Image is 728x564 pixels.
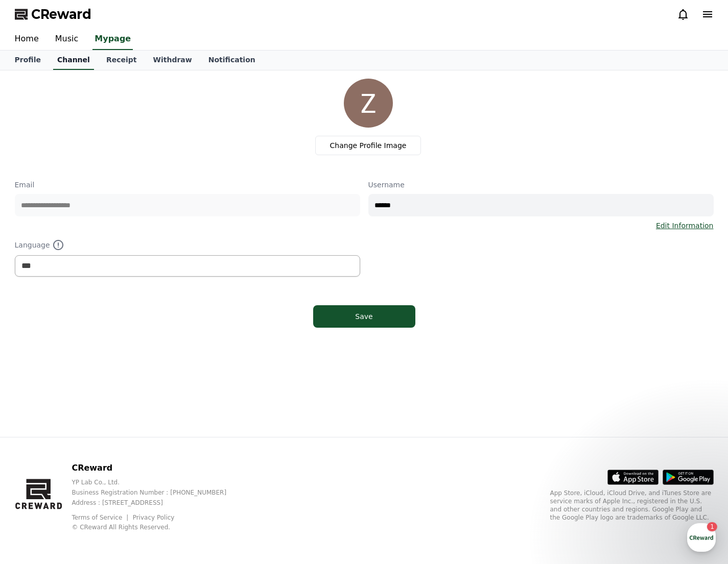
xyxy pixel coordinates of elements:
span: CReward [31,6,91,22]
span: Settings [151,339,176,347]
a: Home [7,29,47,50]
a: Withdraw [145,51,200,70]
a: Music [47,29,87,50]
a: CReward [15,6,91,22]
p: CReward [72,462,243,474]
a: Settings [132,324,196,349]
p: YP Lab Co., Ltd. [72,478,243,486]
p: Username [368,180,714,190]
span: Home [26,339,44,347]
div: Save [334,311,395,322]
p: Email [15,180,360,190]
a: Receipt [98,51,145,70]
p: Address : [STREET_ADDRESS] [72,499,243,507]
a: Home [3,324,67,349]
p: Language [15,239,360,251]
label: Change Profile Image [315,136,421,155]
p: Business Registration Number : [PHONE_NUMBER] [72,488,243,497]
a: Channel [53,51,94,70]
p: App Store, iCloud, iCloud Drive, and iTunes Store are service marks of Apple Inc., registered in ... [550,489,714,522]
a: Terms of Service [72,514,130,521]
span: Messages [85,339,115,348]
a: Edit Information [656,220,714,231]
a: Privacy Policy [133,514,175,521]
a: Notification [200,51,264,70]
a: Mypage [92,29,133,50]
span: 1 [104,323,107,331]
button: Save [313,305,415,328]
a: Profile [7,51,49,70]
p: © CReward All Rights Reserved. [72,523,243,531]
a: 1Messages [67,324,132,349]
img: profile_image [344,79,393,128]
